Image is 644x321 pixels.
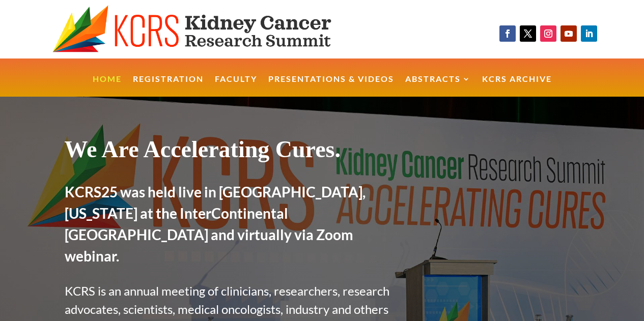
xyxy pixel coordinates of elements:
a: Abstracts [405,75,471,97]
img: KCRS generic logo wide [52,5,366,53]
a: Presentations & Videos [268,75,394,97]
a: Follow on LinkedIn [581,25,597,42]
a: Follow on Instagram [540,25,556,42]
a: Follow on Youtube [561,25,577,42]
a: Faculty [215,75,257,97]
a: Follow on Facebook [499,25,516,42]
h2: KCRS25 was held live in [GEOGRAPHIC_DATA], [US_STATE] at the InterContinental [GEOGRAPHIC_DATA] a... [65,181,399,272]
a: Follow on X [520,25,536,42]
h1: We Are Accelerating Cures. [65,135,399,168]
a: Home [93,75,122,97]
a: Registration [133,75,204,97]
a: KCRS Archive [482,75,552,97]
